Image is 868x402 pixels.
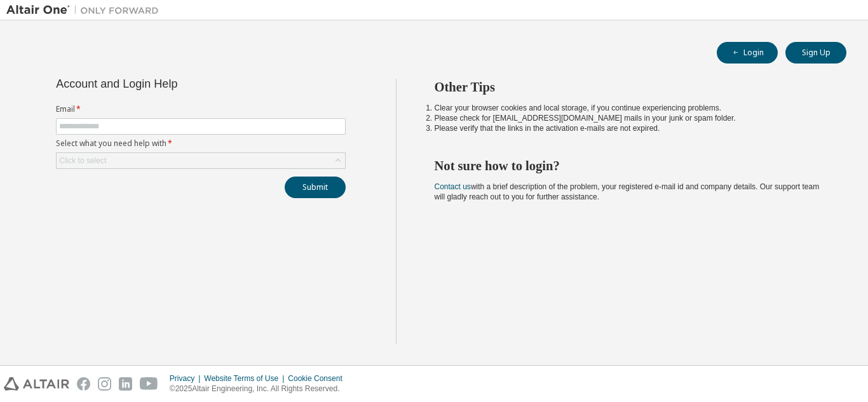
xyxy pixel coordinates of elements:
img: instagram.svg [98,377,111,391]
div: Click to select [59,156,106,166]
button: Login [717,42,778,64]
h2: Not sure how to login? [435,157,824,174]
div: Click to select [57,153,345,168]
p: © 2025 Altair Engineering, Inc. All Rights Reserved. [170,384,350,394]
span: with a brief description of the problem, your registered e-mail id and company details. Our suppo... [435,182,820,201]
img: youtube.svg [140,377,158,391]
div: Account and Login Help [56,79,288,89]
div: Website Terms of Use [204,373,288,384]
li: Clear your browser cookies and local storage, if you continue experiencing problems. [435,103,824,113]
li: Please verify that the links in the activation e-mails are not expired. [435,123,824,133]
button: Sign Up [785,42,846,64]
h2: Other Tips [435,79,824,95]
div: Cookie Consent [288,373,349,384]
label: Select what you need help with [56,138,346,149]
img: facebook.svg [77,377,90,391]
label: Email [56,104,346,114]
div: Privacy [170,373,204,384]
img: linkedin.svg [119,377,132,391]
img: altair_logo.svg [4,377,69,391]
li: Please check for [EMAIL_ADDRESS][DOMAIN_NAME] mails in your junk or spam folder. [435,113,824,123]
a: Contact us [435,182,471,191]
button: Submit [285,177,346,198]
img: Altair One [6,4,165,17]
